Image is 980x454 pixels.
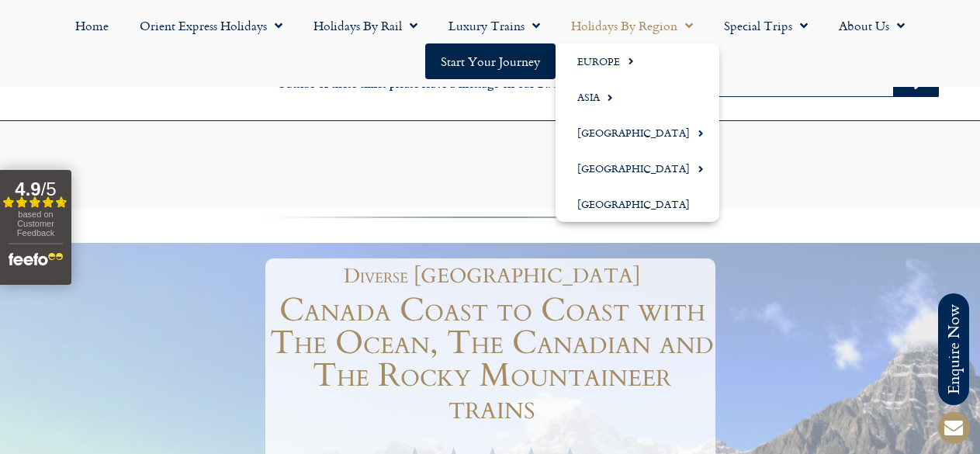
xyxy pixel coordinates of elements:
a: Europe [556,43,719,79]
h1: Diverse [GEOGRAPHIC_DATA] [277,266,708,286]
a: Asia [556,79,719,115]
nav: Menu [8,8,972,79]
a: Special Trips [708,8,823,43]
a: Luxury Trains [433,8,556,43]
a: Start your Journey [425,43,556,79]
a: [GEOGRAPHIC_DATA] [556,115,719,151]
a: Holidays by Rail [298,8,433,43]
h1: Canada Coast to Coast with The Ocean, The Canadian and The Rocky Mountaineer trains [269,294,715,425]
a: About Us [823,8,920,43]
a: [GEOGRAPHIC_DATA] [556,151,719,186]
a: Orient Express Holidays [124,8,298,43]
a: Home [60,8,124,43]
a: [GEOGRAPHIC_DATA] [556,186,719,222]
a: Holidays by Region [556,8,708,43]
